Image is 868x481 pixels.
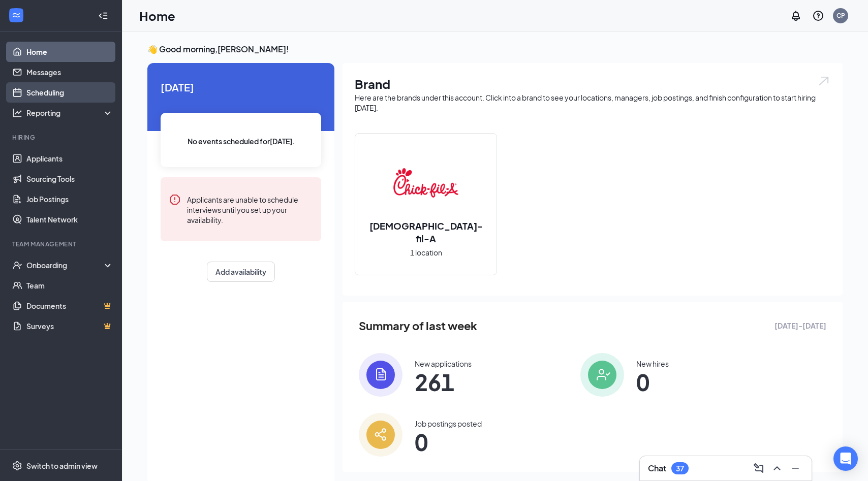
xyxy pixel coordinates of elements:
[98,11,108,21] svg: Collapse
[26,296,113,316] a: DocumentsCrown
[26,82,113,103] a: Scheduling
[359,413,402,457] img: icon
[161,79,321,95] span: [DATE]
[393,150,458,215] img: Chick-fil-A
[26,316,113,336] a: SurveysCrown
[751,460,767,476] button: ComposeMessage
[355,219,497,245] h2: [DEMOGRAPHIC_DATA]-fil-A
[188,136,295,147] span: No events scheduled for [DATE] .
[26,42,113,62] a: Home
[789,462,801,474] svg: Minimize
[676,464,684,473] div: 37
[139,7,175,24] h1: Home
[26,209,113,230] a: Talent Network
[355,75,830,92] h1: Brand
[774,320,826,331] span: [DATE] - [DATE]
[771,462,783,474] svg: ChevronUp
[26,169,113,189] a: Sourcing Tools
[769,460,785,476] button: ChevronUp
[410,247,442,258] span: 1 location
[147,44,843,55] h3: 👋 Good morning, [PERSON_NAME] !
[26,148,113,169] a: Applicants
[415,359,472,369] div: New applications
[787,460,803,476] button: Minimize
[26,275,113,296] a: Team
[26,62,113,82] a: Messages
[26,260,105,270] div: Onboarding
[415,373,472,391] span: 261
[359,317,477,335] span: Summary of last week
[812,10,824,22] svg: QuestionInfo
[415,419,482,429] div: Job postings posted
[11,10,21,20] svg: WorkstreamLogo
[26,189,113,209] a: Job Postings
[648,463,666,474] h3: Chat
[817,75,830,87] img: open.6027fd2a22e1237b5b06.svg
[12,108,22,118] svg: Analysis
[12,260,22,270] svg: UserCheck
[415,433,482,451] span: 0
[790,10,802,22] svg: Notifications
[187,194,313,225] div: Applicants are unable to schedule interviews until you set up your availability.
[580,353,624,397] img: icon
[12,240,111,248] div: Team Management
[207,262,275,282] button: Add availability
[355,92,830,113] div: Here are the brands under this account. Click into a brand to see your locations, managers, job p...
[12,133,111,142] div: Hiring
[636,373,669,391] span: 0
[833,446,858,471] div: Open Intercom Messenger
[359,353,402,397] img: icon
[169,194,181,206] svg: Error
[753,462,765,474] svg: ComposeMessage
[836,11,845,20] div: CP
[12,461,22,471] svg: Settings
[26,108,114,118] div: Reporting
[636,359,669,369] div: New hires
[26,461,98,471] div: Switch to admin view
